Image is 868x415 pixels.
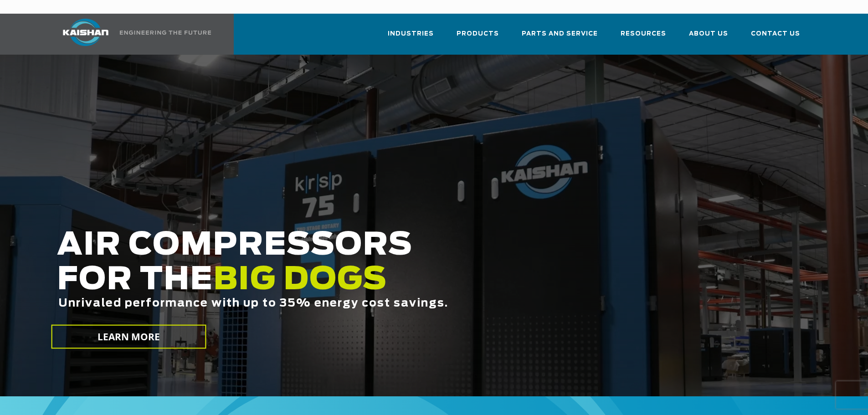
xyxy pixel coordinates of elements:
span: Industries [388,29,434,39]
a: Parts and Service [522,22,598,53]
a: Contact Us [751,22,800,53]
a: Kaishan USA [51,14,213,55]
img: kaishan logo [51,19,120,46]
span: About Us [689,29,728,39]
a: About Us [689,22,728,53]
span: Contact Us [751,29,800,39]
a: LEARN MORE [51,325,206,349]
span: LEARN MORE [97,330,160,343]
span: Products [457,29,499,39]
img: Engineering the future [120,31,211,35]
a: Products [457,22,499,53]
h2: AIR COMPRESSORS FOR THE [57,228,684,338]
span: Parts and Service [522,29,598,39]
a: Resources [621,22,666,53]
span: Resources [621,29,666,39]
span: BIG DOGS [213,265,387,296]
span: Unrivaled performance with up to 35% energy cost savings. [58,298,448,309]
a: Industries [388,22,434,53]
